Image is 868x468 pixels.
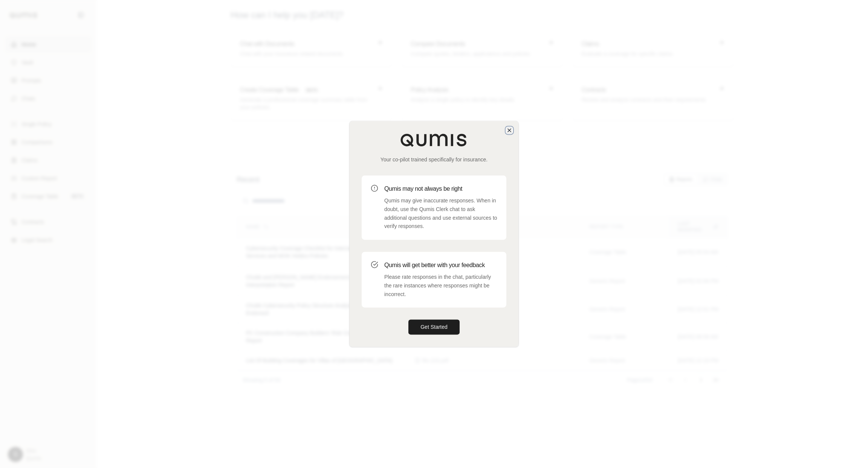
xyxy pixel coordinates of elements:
p: Please rate responses in the chat, particularly the rare instances where responses might be incor... [384,273,497,298]
h3: Qumis may not always be right [384,184,497,193]
h3: Qumis will get better with your feedback [384,261,497,270]
button: Get Started [408,320,460,335]
p: Your co-pilot trained specifically for insurance. [362,156,506,163]
img: Qumis Logo [400,133,468,147]
p: Qumis may give inaccurate responses. When in doubt, use the Qumis Clerk chat to ask additional qu... [384,196,497,231]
